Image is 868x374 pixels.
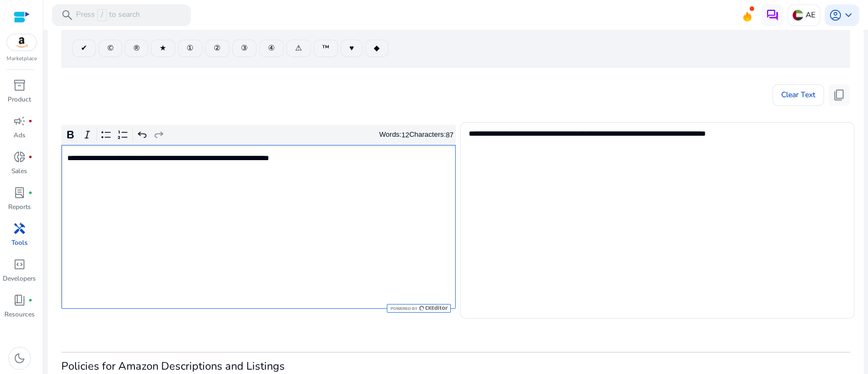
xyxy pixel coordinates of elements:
[97,9,107,21] span: /
[13,352,26,365] span: dark_mode
[241,42,248,54] span: ③
[806,5,815,24] p: AE
[13,222,26,235] span: handyman
[322,42,329,54] span: ™
[13,79,26,92] span: inventory_2
[99,40,122,57] button: ©
[446,131,454,139] label: 87
[28,119,33,123] span: fiber_manual_record
[178,40,202,57] button: ①
[781,84,815,106] span: Clear Text
[61,360,850,373] h3: Policies for Amazon Descriptions and Listings
[61,125,456,145] div: Editor toolbar
[232,40,257,57] button: ③
[401,131,409,139] label: 12
[295,42,302,54] span: ⚠
[7,55,37,63] p: Marketplace
[833,88,846,102] span: content_copy
[8,94,31,104] p: Product
[214,42,221,54] span: ②
[72,40,96,57] button: ✔
[61,9,74,22] span: search
[11,238,28,248] p: Tools
[125,40,148,57] button: ®
[13,186,26,199] span: lab_profile
[13,115,26,128] span: campaign
[151,40,175,57] button: ★
[390,306,417,311] span: Powered by
[28,298,33,302] span: fiber_manual_record
[13,150,26,163] span: donut_small
[13,258,26,271] span: code_blocks
[133,42,139,54] span: ®
[3,274,36,283] p: Developers
[286,40,311,57] button: ⚠
[379,128,454,142] div: Words: Characters:
[793,10,803,21] img: ae.svg
[61,145,456,309] div: Rich Text Editor. Editing area: main. Press Alt+0 for help.
[28,191,33,195] span: fiber_manual_record
[187,42,194,54] span: ①
[76,9,140,21] p: Press to search
[11,166,27,176] p: Sales
[28,155,33,159] span: fiber_manual_record
[8,202,31,212] p: Reports
[259,40,284,57] button: ④
[159,42,167,54] span: ★
[829,9,842,22] span: account_circle
[828,84,850,106] button: content_copy
[314,40,338,57] button: ™
[81,42,87,54] span: ✔
[4,309,35,319] p: Resources
[842,9,855,22] span: keyboard_arrow_down
[14,130,25,140] p: Ads
[349,42,354,54] span: ♥
[773,84,824,106] button: Clear Text
[268,42,275,54] span: ④
[341,40,362,57] button: ♥
[107,42,113,54] span: ©
[365,40,388,57] button: ◆
[7,34,36,50] img: amazon.svg
[205,40,229,57] button: ②
[13,294,26,307] span: book_4
[374,42,380,54] span: ◆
